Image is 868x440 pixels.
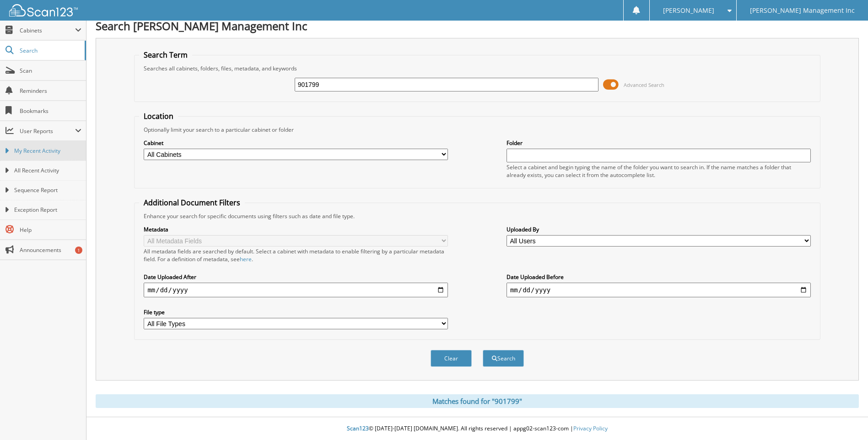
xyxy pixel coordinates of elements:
[144,308,448,316] label: File type
[507,283,811,297] input: end
[139,212,815,220] div: Enhance your search for specific documents using filters such as date and file type.
[431,350,472,367] button: Clear
[240,255,252,263] a: here
[20,226,81,234] span: Help
[507,163,811,179] div: Select a cabinet and begin typing the name of the folder you want to search in. If the name match...
[20,27,75,34] span: Cabinets
[139,50,192,60] legend: Search Term
[139,126,815,134] div: Optionally limit your search to a particular cabinet or folder
[14,186,81,194] span: Sequence Report
[750,8,855,13] span: [PERSON_NAME] Management Inc
[20,107,81,115] span: Bookmarks
[20,47,80,54] span: Search
[20,127,75,135] span: User Reports
[139,111,178,121] legend: Location
[144,225,448,233] label: Metadata
[96,18,859,33] h1: Search [PERSON_NAME] Management Inc
[144,283,448,297] input: start
[483,350,524,367] button: Search
[144,247,448,263] div: All metadata fields are searched by default. Select a cabinet with metadata to enable filtering b...
[14,206,81,214] span: Exception Report
[663,8,714,13] span: [PERSON_NAME]
[144,273,448,281] label: Date Uploaded After
[20,67,81,75] span: Scan
[86,418,868,440] div: © [DATE]-[DATE] [DOMAIN_NAME]. All rights reserved | appg02-scan123-com |
[507,225,811,233] label: Uploaded By
[624,81,664,88] span: Advanced Search
[507,139,811,147] label: Folder
[347,424,369,432] span: Scan123
[139,198,245,208] legend: Additional Document Filters
[96,394,859,408] div: Matches found for "901799"
[20,87,81,95] span: Reminders
[144,139,448,147] label: Cabinet
[9,4,78,16] img: scan123-logo-white.svg
[14,166,81,175] span: All Recent Activity
[139,64,815,72] div: Searches all cabinets, folders, files, metadata, and keywords
[507,273,811,281] label: Date Uploaded Before
[75,247,82,254] div: 1
[14,147,81,155] span: My Recent Activity
[20,246,81,254] span: Announcements
[573,424,608,432] a: Privacy Policy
